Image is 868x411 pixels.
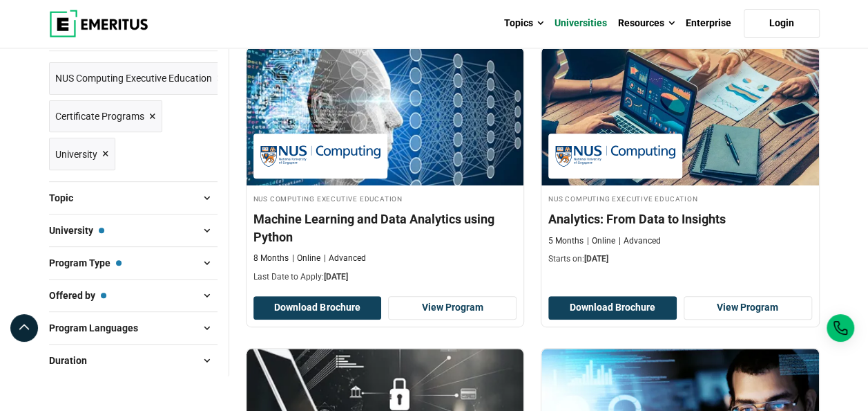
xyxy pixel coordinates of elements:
[49,62,230,95] a: NUS Computing Executive Education ×
[253,296,382,320] button: Download Brochure
[260,140,380,172] img: NUS Computing Executive Education
[55,71,212,86] span: NUS Computing Executive Education
[49,320,149,336] span: Program Languages
[55,109,144,124] span: Certificate Programs
[49,100,162,133] a: Certificate Programs ×
[548,296,677,320] button: Download Brochure
[324,253,366,264] p: Advanced
[388,296,517,320] a: View Program
[253,192,517,204] h4: NUS Computing Executive Education
[253,210,517,245] h4: Machine Learning and Data Analytics using Python
[149,107,156,127] span: ×
[253,253,289,264] p: 8 Months
[253,271,517,283] p: Last Date to Apply:
[49,350,218,371] button: Duration
[49,288,106,303] span: Offered by
[744,9,820,38] a: Login
[49,138,115,170] a: University ×
[102,144,109,164] span: ×
[247,47,524,185] img: Machine Learning and Data Analytics using Python | Online AI and Machine Learning Course
[684,296,812,320] a: View Program
[49,255,122,271] span: Program Type
[548,210,812,228] h4: Analytics: From Data to Insights
[49,318,218,338] button: Program Languages
[619,235,661,247] p: Advanced
[541,47,819,185] img: Analytics: From Data to Insights | Online Data Science and Analytics Course
[292,253,320,264] p: Online
[541,47,819,273] a: Data Science and Analytics Course by NUS Computing Executive Education - December 23, 2025 NUS Co...
[247,47,524,290] a: AI and Machine Learning Course by NUS Computing Executive Education - October 10, 2025 NUS Comput...
[49,285,218,306] button: Offered by
[584,254,608,264] span: [DATE]
[548,253,812,265] p: Starts on:
[49,188,218,208] button: Topic
[49,353,98,368] span: Duration
[217,68,224,89] span: ×
[49,190,84,205] span: Topic
[548,192,812,204] h4: NUS Computing Executive Education
[587,235,615,247] p: Online
[49,220,218,241] button: University
[49,223,104,238] span: University
[324,272,348,282] span: [DATE]
[55,147,97,162] span: University
[49,253,218,273] button: Program Type
[555,140,675,172] img: NUS Computing Executive Education
[548,235,584,247] p: 5 Months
